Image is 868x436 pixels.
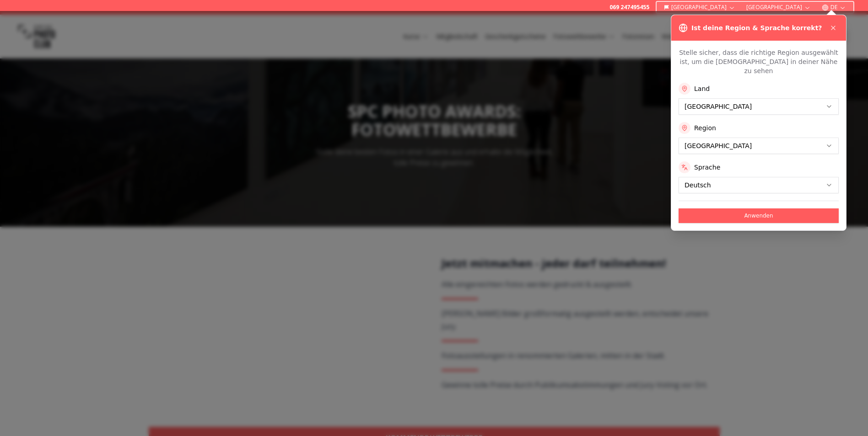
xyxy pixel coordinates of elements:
button: Anwenden [679,208,839,223]
label: Region [694,123,716,133]
label: Sprache [694,163,720,172]
button: [GEOGRAPHIC_DATA] [743,2,814,13]
a: 069 247495455 [609,4,649,11]
button: [GEOGRAPHIC_DATA] [660,2,739,13]
label: Land [694,84,710,93]
h3: Ist deine Region & Sprache korrekt? [691,23,822,32]
p: Stelle sicher, dass die richtige Region ausgewählt ist, um die [DEMOGRAPHIC_DATA] in deiner Nähe ... [679,48,839,75]
button: DE [818,2,850,13]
